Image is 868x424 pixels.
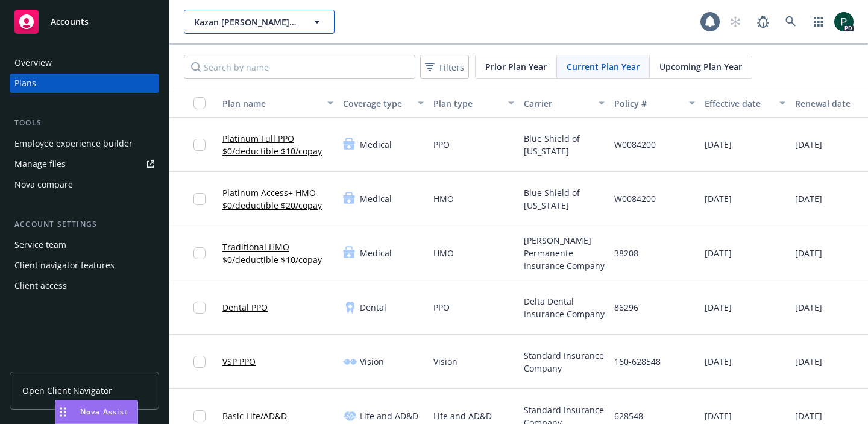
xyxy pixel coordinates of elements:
span: [DATE] [705,192,732,205]
div: Client navigator features [14,256,115,275]
span: Filters [439,61,464,74]
div: Carrier [524,97,591,110]
button: Plan type [429,89,519,118]
a: Accounts [10,5,159,39]
button: Coverage type [338,89,429,118]
a: Dental PPO [222,301,268,314]
div: Plan type [433,97,501,110]
input: Toggle Row Selected [193,302,206,314]
span: PPO [433,138,450,151]
button: Filters [420,55,469,79]
span: 38208 [614,247,638,259]
a: Client navigator features [10,256,159,275]
span: 628548 [614,410,643,422]
div: Plan name [222,97,320,110]
a: Platinum Full PPO $0/deductible $10/copay [222,132,333,157]
span: [DATE] [795,192,822,205]
div: Account settings [10,218,159,230]
div: Client access [14,276,67,296]
a: Service team [10,235,159,255]
span: Filters [423,59,467,76]
a: Plans [10,74,159,93]
input: Search by name [184,55,415,79]
span: Life and AD&D [360,410,418,422]
div: Overview [14,53,52,72]
span: [DATE] [705,138,732,151]
img: photo [834,12,854,31]
span: Kazan [PERSON_NAME] [PERSON_NAME] & [PERSON_NAME], A Professional Law Corporation [194,16,298,28]
div: Coverage type [343,97,410,110]
a: Start snowing [723,10,747,34]
span: [DATE] [795,138,822,151]
div: Policy # [614,97,682,110]
a: Manage files [10,154,159,174]
span: Vision [360,355,384,368]
div: Drag to move [55,400,71,423]
span: [DATE] [795,247,822,259]
span: 86296 [614,301,638,314]
div: Plans [14,74,36,93]
span: Upcoming Plan Year [659,60,742,73]
span: Accounts [51,17,89,27]
span: Delta Dental Insurance Company [524,295,605,320]
span: Medical [360,247,392,259]
span: Standard Insurance Company [524,349,605,375]
a: Basic Life/AD&D [222,410,287,422]
button: Effective date [700,89,790,118]
span: 160-628548 [614,355,661,368]
button: Policy # [609,89,700,118]
a: VSP PPO [222,355,256,368]
input: Toggle Row Selected [193,410,206,422]
div: Effective date [705,97,772,110]
input: Toggle Row Selected [193,247,206,259]
span: [DATE] [705,301,732,314]
span: Prior Plan Year [485,60,547,73]
button: Kazan [PERSON_NAME] [PERSON_NAME] & [PERSON_NAME], A Professional Law Corporation [184,10,335,34]
span: [DATE] [795,301,822,314]
a: Nova compare [10,175,159,194]
input: Toggle Row Selected [193,193,206,205]
a: Search [779,10,803,34]
input: Toggle Row Selected [193,356,206,368]
span: PPO [433,301,450,314]
span: [PERSON_NAME] Permanente Insurance Company [524,234,605,272]
span: Blue Shield of [US_STATE] [524,132,605,157]
span: [DATE] [705,247,732,259]
span: HMO [433,247,454,259]
span: [DATE] [705,355,732,368]
input: Select all [193,97,206,109]
a: Switch app [807,10,831,34]
a: Platinum Access+ HMO $0/deductible $20/copay [222,186,333,212]
span: Current Plan Year [567,60,640,73]
span: [DATE] [795,355,822,368]
span: HMO [433,192,454,205]
a: Client access [10,276,159,296]
div: Nova compare [14,175,73,194]
div: Renewal date [795,97,863,110]
button: Carrier [519,89,609,118]
span: [DATE] [795,410,822,422]
span: Nova Assist [80,407,128,417]
span: Life and AD&D [433,410,492,422]
a: Employee experience builder [10,134,159,153]
div: Tools [10,117,159,129]
span: Dental [360,301,386,314]
button: Plan name [218,89,338,118]
span: Vision [433,355,458,368]
a: Report a Bug [751,10,775,34]
div: Employee experience builder [14,134,133,153]
a: Traditional HMO $0/deductible $10/copay [222,241,333,266]
span: W0084200 [614,138,656,151]
span: Medical [360,138,392,151]
span: Blue Shield of [US_STATE] [524,186,605,212]
input: Toggle Row Selected [193,139,206,151]
span: W0084200 [614,192,656,205]
button: Nova Assist [55,400,138,424]
span: Medical [360,192,392,205]
span: [DATE] [705,410,732,422]
span: Open Client Navigator [22,384,112,397]
div: Manage files [14,154,66,174]
a: Overview [10,53,159,72]
div: Service team [14,235,66,255]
